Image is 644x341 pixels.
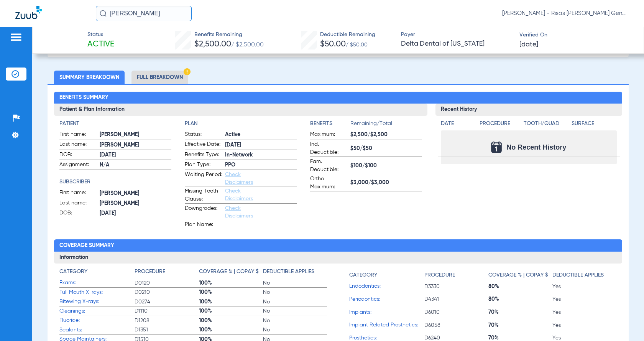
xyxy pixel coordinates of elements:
span: No [263,279,327,287]
h3: Patient & Plan Information [54,104,427,116]
h3: Information [54,252,622,264]
span: 100% [199,279,263,287]
h4: Category [59,268,87,276]
span: D6010 [424,308,488,316]
h4: Subscriber [59,178,171,186]
span: No [263,326,327,334]
span: $2,500/$2,500 [350,131,422,139]
h4: Coverage % | Copay $ [488,271,548,279]
span: D4341 [424,295,488,303]
img: Search Icon [100,10,107,17]
a: Check Disclaimers [225,172,253,185]
h4: Category [349,271,377,279]
app-breakdown-title: Coverage % | Copay $ [199,268,263,278]
a: Check Disclaimers [225,206,253,219]
span: Ind. Deductible: [310,140,348,156]
span: DOB: [59,151,97,160]
app-breakdown-title: Tooth/Quad [524,120,569,130]
img: hamburger-icon [10,33,22,42]
span: Periodontics: [349,295,424,303]
app-breakdown-title: Category [349,268,424,282]
span: Exams: [59,279,135,287]
span: Downgrades: [185,204,222,220]
span: [DATE] [100,151,171,159]
span: D0274 [135,298,199,306]
span: D0120 [135,279,199,287]
span: D1351 [135,326,199,334]
span: Implants: [349,308,424,316]
app-breakdown-title: Deductible Applies [263,268,327,278]
h4: Deductible Applies [263,268,314,276]
h3: Recent History [435,104,622,116]
span: Ortho Maximum: [310,175,348,191]
app-breakdown-title: Category [59,268,135,278]
iframe: Chat Widget [606,304,644,341]
span: Fluoride: [59,316,135,325]
span: Active [87,39,114,50]
span: DOB: [59,209,97,218]
span: First name: [59,189,97,198]
span: Last name: [59,199,97,208]
input: Search for patients [96,6,192,21]
span: [DATE] [225,141,297,149]
span: 100% [199,326,263,334]
app-breakdown-title: Date [441,120,473,130]
span: First name: [59,130,97,140]
span: D1110 [135,307,199,315]
span: Payer [401,31,513,39]
h4: Plan [185,120,297,128]
span: Delta Dental of [US_STATE] [401,39,513,49]
app-breakdown-title: Surface [572,120,617,130]
img: Calendar [491,142,502,153]
h4: Coverage % | Copay $ [199,268,259,276]
h4: Date [441,120,473,128]
span: Status [87,31,114,39]
h2: Coverage Summary [54,239,622,252]
span: Yes [552,321,616,329]
span: Assignment: [59,161,97,170]
span: Plan Name: [185,221,222,231]
app-breakdown-title: Patient [59,120,171,128]
span: Remaining/Total [350,120,422,130]
span: [DATE] [519,40,538,49]
span: Status: [185,130,222,140]
span: Implant Related Prosthetics: [349,321,424,329]
span: $2,500.00 [194,40,231,48]
span: Full Mouth X-rays: [59,288,135,297]
span: No [263,317,327,325]
span: Deductible Remaining [320,31,375,39]
span: D6058 [424,321,488,329]
span: $100/$100 [350,162,422,170]
span: $50/$50 [350,145,422,153]
h4: Tooth/Quad [524,120,569,128]
span: D0210 [135,288,199,296]
span: Yes [552,308,616,316]
span: Active [225,131,297,139]
span: No [263,288,327,296]
span: 70% [488,308,552,316]
span: 80% [488,283,552,290]
span: 100% [199,307,263,315]
span: N/A [100,161,171,169]
app-breakdown-title: Coverage % | Copay $ [488,268,552,282]
span: [PERSON_NAME] [100,189,171,198]
span: Yes [552,283,616,290]
span: Effective Date: [185,140,222,150]
span: Yes [552,295,616,303]
span: $3,000/$3,000 [350,179,422,187]
span: Missing Tooth Clause: [185,187,222,203]
span: Verified On [519,31,631,39]
span: Waiting Period: [185,171,222,186]
span: Cleanings: [59,307,135,315]
h4: Deductible Applies [552,271,604,279]
span: 100% [199,288,263,296]
span: 100% [199,317,263,325]
li: Summary Breakdown [54,71,125,84]
span: / $50.00 [346,42,368,48]
span: No [263,307,327,315]
app-breakdown-title: Benefits [310,120,350,130]
app-breakdown-title: Deductible Applies [552,268,616,282]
